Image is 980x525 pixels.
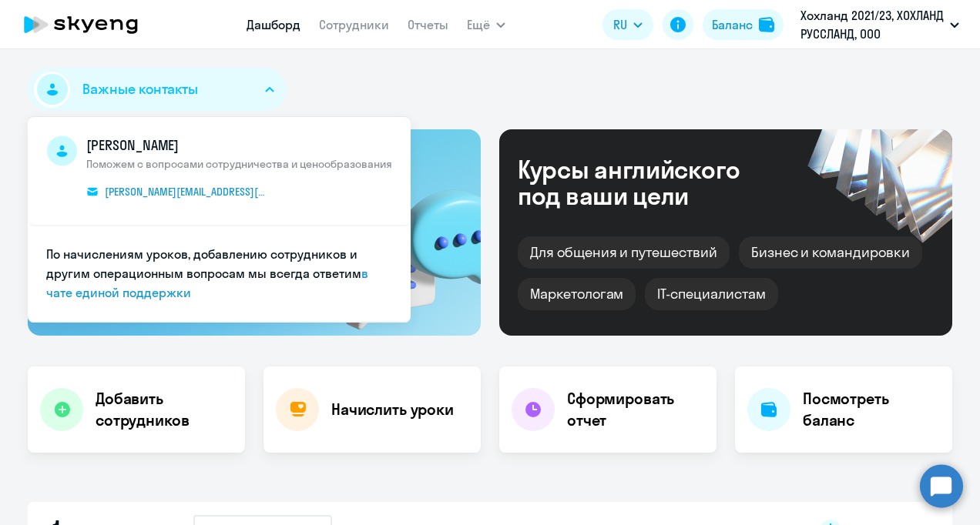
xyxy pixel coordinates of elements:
[331,399,454,420] h4: Начислить уроки
[613,15,627,34] span: RU
[739,236,922,269] div: Бизнес и командировки
[518,236,730,269] div: Для общения и путешествий
[759,17,774,32] img: balance
[602,9,653,40] button: RU
[86,157,392,171] span: Поможем с вопросами сотрудничества и ценообразования
[467,9,505,40] button: Ещё
[82,79,198,99] span: Важные контакты
[800,6,944,43] p: Хохланд 2021/23, ХОХЛАНД РУССЛАНД, ООО
[86,135,392,155] span: [PERSON_NAME]
[803,388,940,431] h4: Посмотреть баланс
[247,17,300,32] a: Дашборд
[518,156,781,209] div: Курсы английского под ваши цели
[408,17,448,32] a: Отчеты
[793,6,967,43] button: Хохланд 2021/23, ХОХЛАНД РУССЛАНД, ООО
[105,185,267,199] span: [PERSON_NAME][EMAIL_ADDRESS][DOMAIN_NAME]
[712,15,753,34] div: Баланс
[467,15,490,34] span: Ещё
[86,183,267,200] a: [PERSON_NAME][EMAIL_ADDRESS][DOMAIN_NAME]
[46,246,361,281] span: По начислениям уроков, добавлению сотрудников и другим операционным вопросам мы всегда ответим
[567,388,704,431] h4: Сформировать отчет
[28,117,411,323] ul: Важные контакты
[319,17,389,32] a: Сотрудники
[703,9,784,40] button: Балансbalance
[518,278,636,310] div: Маркетологам
[645,278,777,310] div: IT-специалистам
[96,388,233,431] h4: Добавить сотрудников
[28,68,287,111] button: Важные контакты
[46,266,368,300] a: в чате единой поддержки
